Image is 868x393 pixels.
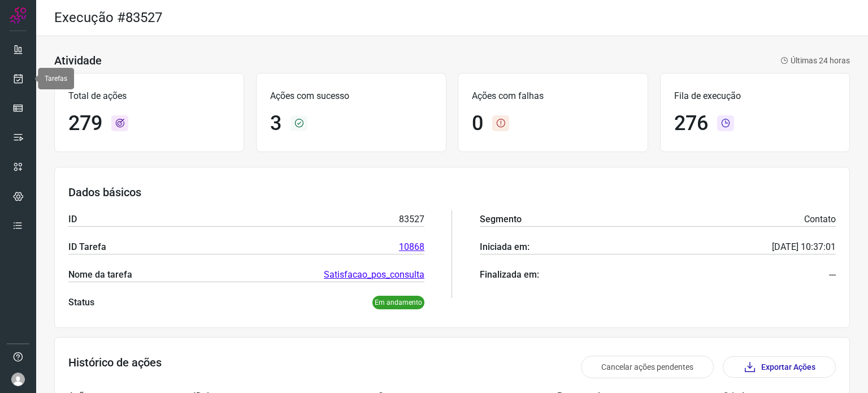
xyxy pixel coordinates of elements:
[399,240,424,254] a: 10868
[480,268,539,282] p: Finalizada em:
[68,240,106,254] p: ID Tarefa
[68,268,132,282] p: Nome da tarefa
[270,89,432,103] p: Ações com sucesso
[472,111,483,136] h1: 0
[68,356,162,378] h3: Histórico de ações
[399,213,424,226] p: 83527
[674,111,708,136] h1: 276
[372,296,424,309] p: Em andamento
[54,54,102,67] h3: Atividade
[674,89,836,103] p: Fila de execução
[68,89,230,103] p: Total de ações
[472,89,633,103] p: Ações com falhas
[780,55,850,67] p: Últimas 24 horas
[54,10,162,26] h2: Execução #83527
[68,185,836,199] h3: Dados básicos
[829,268,836,282] p: ---
[68,111,102,136] h1: 279
[10,7,27,24] img: Logo
[480,240,530,254] p: Iniciada em:
[480,213,522,226] p: Segmento
[45,75,67,83] span: Tarefas
[324,268,424,282] a: Satisfacao_pos_consulta
[581,356,714,378] button: Cancelar ações pendentes
[804,213,836,226] p: Contato
[772,240,836,254] p: [DATE] 10:37:01
[723,356,836,378] button: Exportar Ações
[11,373,25,386] img: avatar-user-boy.jpg
[270,111,281,136] h1: 3
[68,213,77,226] p: ID
[68,296,94,309] p: Status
